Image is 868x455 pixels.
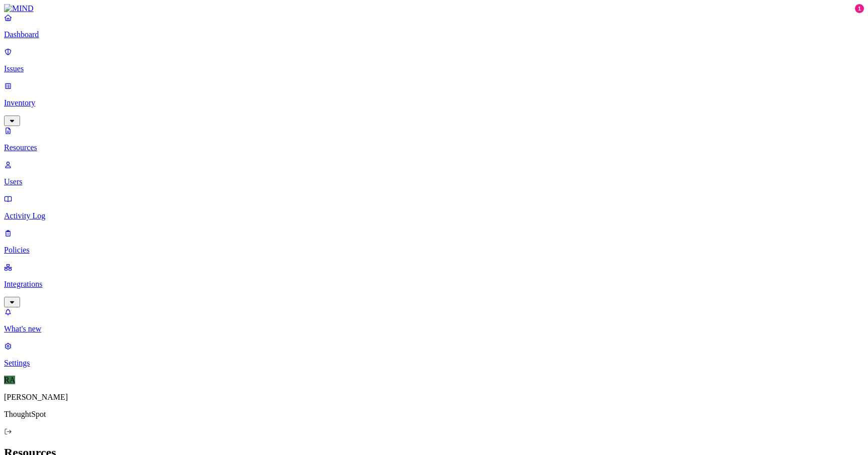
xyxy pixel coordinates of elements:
[4,324,864,333] p: What's new
[4,229,864,255] a: Policies
[4,359,864,368] p: Settings
[4,393,864,402] p: [PERSON_NAME]
[4,143,864,152] p: Resources
[4,64,864,73] p: Issues
[855,4,864,13] div: 1
[4,47,864,73] a: Issues
[4,126,864,152] a: Resources
[4,211,864,220] p: Activity Log
[4,342,864,368] a: Settings
[4,98,864,107] p: Inventory
[4,263,864,306] a: Integrations
[4,307,864,333] a: What's new
[4,30,864,39] p: Dashboard
[4,81,864,125] a: Inventory
[4,177,864,186] p: Users
[4,160,864,186] a: Users
[4,4,864,13] a: MIND
[4,13,864,39] a: Dashboard
[4,246,864,255] p: Policies
[4,4,34,13] img: MIND
[4,410,864,419] p: ThoughtSpot
[4,280,864,289] p: Integrations
[4,376,15,384] span: RA
[4,194,864,220] a: Activity Log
